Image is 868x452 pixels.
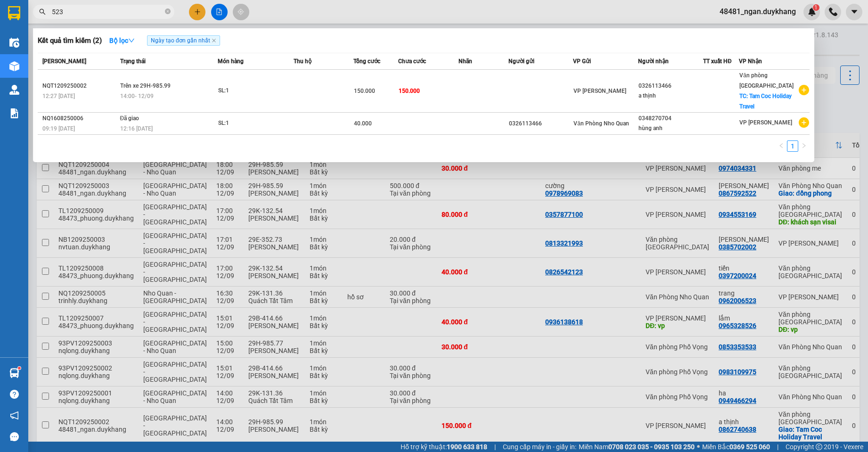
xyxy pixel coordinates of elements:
strong: Bộ lọc [109,37,135,44]
div: a thịnh [639,91,703,101]
div: NQT1209250002 [42,81,117,91]
span: close [212,38,216,43]
span: VP Gửi [573,58,591,65]
img: warehouse-icon [9,61,19,71]
span: Văn Phòng Nho Quan [573,120,629,127]
span: close-circle [165,8,171,16]
span: 12:27 [DATE] [42,93,75,99]
span: VP [PERSON_NAME] [573,88,626,94]
span: notification [10,411,19,420]
div: hùng anh [639,123,703,133]
img: warehouse-icon [9,85,19,95]
span: Người nhận [638,58,669,65]
button: Bộ lọcdown [102,33,142,48]
button: left [776,140,787,152]
li: 1 [787,140,798,152]
span: search [39,8,46,15]
h3: Kết quả tìm kiếm ( 2 ) [38,36,102,46]
span: 40.000 [354,120,372,127]
img: solution-icon [9,108,19,118]
div: 0326113466 [509,119,573,129]
span: left [778,143,784,148]
span: Trên xe 29H-985.99 [120,82,171,89]
span: Món hàng [218,58,244,65]
img: warehouse-icon [9,368,19,378]
span: Người gửi [508,58,534,65]
span: Đã giao [120,115,139,122]
span: 14:00 - 12/09 [120,93,154,99]
span: message [10,432,19,441]
span: plus-circle [799,117,809,128]
img: logo-vxr [8,6,20,20]
span: 12:16 [DATE] [120,125,153,132]
sup: 1 [18,367,21,370]
span: Trạng thái [120,58,146,65]
span: 150.000 [399,88,420,94]
span: right [801,143,807,148]
a: 1 [787,141,798,151]
button: right [798,140,810,152]
span: Ngày tạo đơn gần nhất [147,35,220,46]
img: warehouse-icon [9,38,19,48]
li: Previous Page [776,140,787,152]
span: plus-circle [799,85,809,95]
span: 150.000 [354,88,375,94]
span: close-circle [165,8,171,14]
span: VP [PERSON_NAME] [739,119,792,126]
div: 0348270704 [639,114,703,123]
span: Nhãn [459,58,472,65]
span: 09:19 [DATE] [42,125,75,132]
div: 0326113466 [639,81,703,91]
span: down [128,37,135,44]
span: Thu hộ [294,58,311,65]
span: Chưa cước [398,58,426,65]
span: TT xuất HĐ [703,58,732,65]
span: Văn phòng [GEOGRAPHIC_DATA] [739,72,794,89]
span: VP Nhận [739,58,762,65]
div: SL: 1 [218,86,289,96]
li: Next Page [798,140,810,152]
div: SL: 1 [218,118,289,129]
div: NQ1608250006 [42,114,117,123]
input: Tìm tên, số ĐT hoặc mã đơn [52,7,163,17]
span: [PERSON_NAME] [42,58,86,65]
span: Tổng cước [353,58,380,65]
span: TC: Tam Coc Holiday Travel [739,93,792,110]
span: question-circle [10,390,19,399]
